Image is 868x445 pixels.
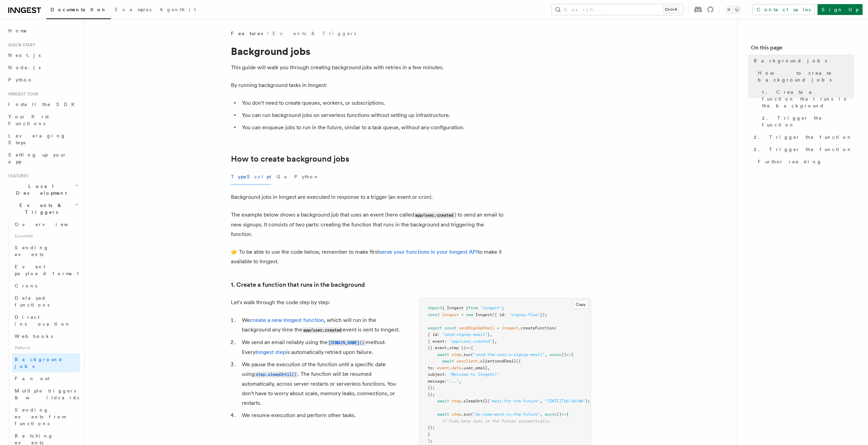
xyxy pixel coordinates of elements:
span: . [449,366,452,370]
span: }); [540,312,547,317]
span: Events & Triggers [5,202,74,216]
span: "Welcome to Inngest!" [449,372,499,377]
a: Python [5,74,80,86]
span: import [428,306,442,310]
a: Direct invocation [12,311,80,330]
span: Background jobs [15,357,63,369]
span: : [444,339,447,344]
span: }); [428,385,435,390]
span: ); [585,399,590,403]
a: step.sleepUntil() [255,371,298,377]
a: Delayed functions [12,292,80,311]
span: 1. Create a function that runs in the background [762,89,854,109]
span: , [540,412,542,417]
button: Copy [573,300,589,309]
span: "app/user.created" [449,339,492,344]
span: data [452,366,461,370]
span: "inngest" [480,306,502,310]
span: sesclient [456,359,478,364]
p: Background jobs in Inngest are executed in response to a trigger (an event or cron). [231,192,504,202]
span: Python [8,77,33,83]
span: step [452,412,461,417]
span: Sending events from functions [15,407,65,426]
span: , [495,339,497,344]
a: Sign Up [818,4,863,15]
span: } [492,339,495,344]
a: How to create background jobs [755,67,854,86]
span: , [540,399,542,403]
span: ; [502,306,504,310]
button: Search...Ctrl+K [552,4,683,15]
button: Toggle dark mode [725,5,741,14]
h4: On this page [751,44,854,55]
span: Delayed functions [15,295,49,308]
a: How to create background jobs [231,154,349,164]
span: { event [428,339,444,344]
a: Install the SDK [5,98,80,110]
button: Python [294,169,319,184]
span: subject [428,372,444,377]
span: Event payload format [15,264,79,276]
span: Patterns [12,342,80,353]
span: Multiple triggers & wildcards [15,388,79,400]
span: Inngest [475,312,492,317]
span: : [432,366,435,370]
a: Inngest step [255,349,286,355]
span: step [452,352,461,357]
span: .sleepUntil [461,399,487,403]
span: message: [428,379,447,384]
button: TypeScript [231,169,271,184]
button: Events & Triggers [5,199,80,218]
li: You can run background jobs on serverless functions without setting up infrastructure. [240,110,504,120]
a: Webhooks [12,330,80,342]
span: { [471,345,473,350]
span: await [437,412,449,417]
a: Sending events [12,241,80,261]
button: Go [277,169,289,184]
span: "do-some-work-in-the-future" [473,412,540,417]
span: Features [5,173,28,179]
span: Examples [115,7,151,12]
code: app/user.created [414,212,455,218]
span: => [566,352,571,357]
span: inngest [442,312,459,317]
span: from [468,306,478,310]
a: serve your functions in your Inngest API [379,249,478,255]
a: Home [5,25,80,37]
code: [DOMAIN_NAME]() [327,340,366,346]
span: 2. Trigger the function [754,146,852,153]
span: Home [8,27,27,34]
span: .run [461,352,471,357]
li: You don't need to create queues, workers, or subscriptions. [240,98,504,108]
span: "..." [447,379,459,384]
span: await [437,352,449,357]
span: AgentKit [160,7,196,12]
span: ); [428,439,432,443]
p: The example below shows a background job that uses an event (here called ) to send an email to ne... [231,210,504,239]
a: [DOMAIN_NAME]() [327,339,366,345]
a: Event payload format [12,261,80,280]
a: create a new Inngest function [250,317,324,323]
span: , [459,379,461,384]
span: Documentation [50,7,107,12]
span: sendSignUpEmail [459,326,495,330]
a: 2. Trigger the function [759,112,854,131]
a: Background jobs [751,55,854,67]
span: Crons [15,283,37,288]
li: We resume execution and perform other tasks. [240,411,403,420]
span: async [545,412,557,417]
a: Contact sales [752,4,815,15]
span: } [487,332,490,337]
span: const [428,312,440,317]
span: () [557,412,561,417]
a: Leveraging Steps [5,130,80,149]
span: }); [428,392,435,397]
span: Setting up your app [8,152,67,164]
p: 👉 To be able to use the code below, remember to make first to make it available to Inngest. [231,247,504,266]
span: { [571,352,573,357]
kbd: Ctrl+K [663,6,679,13]
span: step }) [449,345,466,350]
span: export [428,326,442,330]
span: Node.js [8,65,41,70]
span: const [444,326,456,330]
